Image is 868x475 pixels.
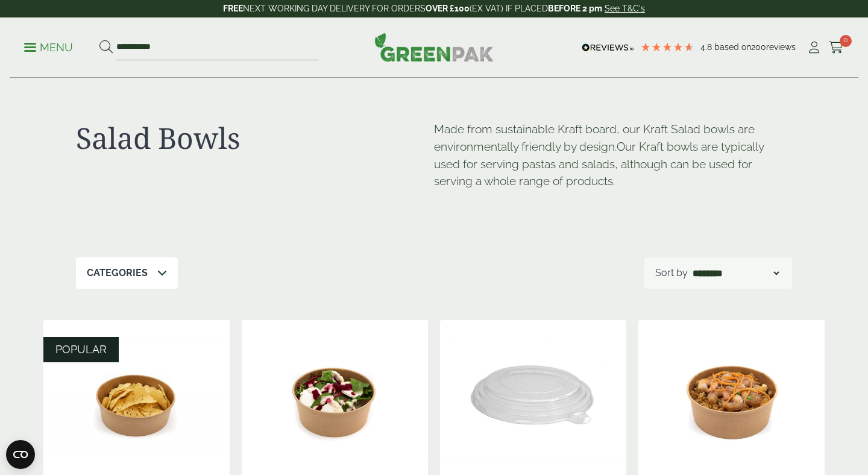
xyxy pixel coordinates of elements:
[87,266,148,280] p: Categories
[434,140,764,188] span: Our Kraft bowls are typically used for serving pastas and salads, although can be used for servin...
[655,266,688,280] p: Sort by
[840,35,852,47] span: 0
[242,320,428,471] img: Kraft Bowl 750ml with Goats Cheese Salad Open
[24,40,73,52] a: Menu
[582,43,634,52] img: REVIEWS.io
[223,4,243,13] strong: FREE
[751,42,766,52] span: 200
[76,121,434,156] h1: Salad Bowls
[714,42,751,52] span: Based on
[24,40,73,55] p: Menu
[690,266,782,280] select: Shop order
[829,39,844,57] a: 0
[6,440,35,469] button: Open CMP widget
[700,42,714,52] span: 4.8
[807,42,822,54] i: My Account
[766,42,796,52] span: reviews
[426,4,470,13] strong: OVER £100
[605,4,645,13] a: See T&C's
[43,320,230,471] img: Kraft Bowl 500ml with Nachos
[374,33,494,61] img: GreenPak Supplies
[638,320,825,471] img: Kraft Bowl 1090ml with Prawns and Rice
[548,4,602,13] strong: BEFORE 2 pm
[434,122,755,153] span: Made from sustainable Kraft board, our Kraft Salad bowls are environmentally friendly by design.
[440,320,626,471] img: Clear Domed Lid - Fits 750ml-0
[829,42,844,54] i: Cart
[55,343,107,356] span: POPULAR
[640,42,694,52] div: 4.79 Stars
